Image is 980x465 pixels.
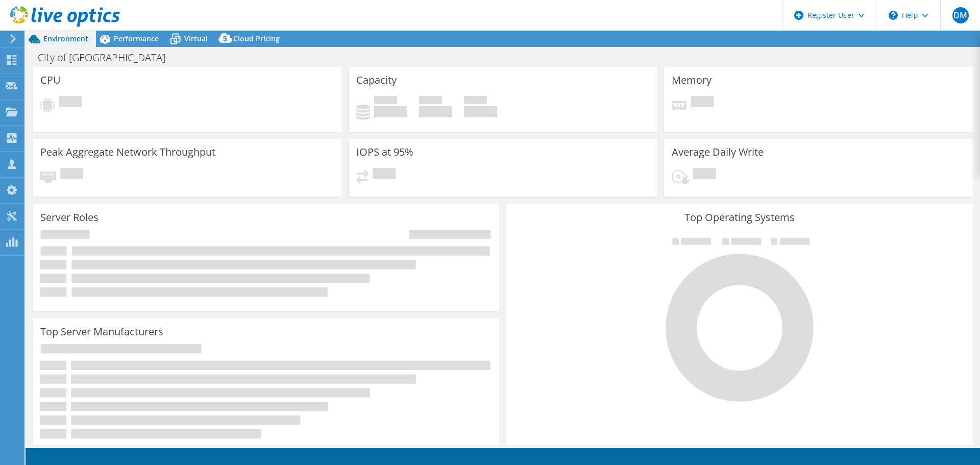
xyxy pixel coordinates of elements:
[356,146,413,158] h3: IOPS at 95%
[464,106,497,117] h4: 0 GiB
[373,168,396,182] span: Pending
[59,96,82,110] span: Pending
[889,11,898,20] svg: \n
[691,96,714,110] span: Pending
[514,212,965,223] h3: Top Operating Systems
[40,146,215,158] h3: Peak Aggregate Network Throughput
[693,168,716,182] span: Pending
[33,52,181,63] h1: City of [GEOGRAPHIC_DATA]
[419,106,452,117] h4: 0 GiB
[672,75,712,86] h3: Memory
[43,34,88,43] span: Environment
[672,146,764,158] h3: Average Daily Write
[40,326,163,337] h3: Top Server Manufacturers
[40,212,99,223] h3: Server Roles
[419,96,442,106] span: Free
[952,7,969,23] span: DM
[114,34,159,43] span: Performance
[40,75,61,86] h3: CPU
[374,106,407,117] h4: 0 GiB
[233,34,280,43] span: Cloud Pricing
[374,96,397,106] span: Used
[60,168,83,182] span: Pending
[464,96,487,106] span: Total
[184,34,208,43] span: Virtual
[356,75,397,86] h3: Capacity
